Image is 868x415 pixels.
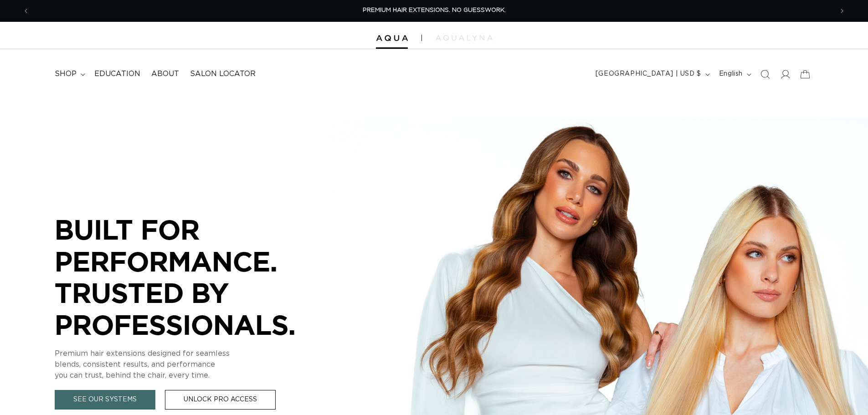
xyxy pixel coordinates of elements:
span: Education [94,69,140,79]
a: Unlock Pro Access [165,390,276,410]
span: Salon Locator [190,69,256,79]
p: BUILT FOR PERFORMANCE. TRUSTED BY PROFESSIONALS. [55,214,328,340]
button: [GEOGRAPHIC_DATA] | USD $ [590,66,714,83]
a: About [146,64,185,84]
span: [GEOGRAPHIC_DATA] | USD $ [596,69,701,79]
button: Previous announcement [16,2,36,20]
span: shop [55,69,77,79]
p: Premium hair extensions designed for seamless blends, consistent results, and performance you can... [55,348,328,381]
img: Aqua Hair Extensions [376,35,408,41]
span: PREMIUM HAIR EXTENSIONS. NO GUESSWORK. [363,7,506,13]
button: Next announcement [832,2,852,20]
a: Education [89,64,146,84]
button: English [714,66,755,83]
span: About [151,69,179,79]
span: English [719,69,743,79]
img: aqualyna.com [436,35,493,41]
summary: Search [755,64,775,84]
summary: shop [49,64,89,84]
a: Salon Locator [185,64,261,84]
a: See Our Systems [55,390,155,410]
